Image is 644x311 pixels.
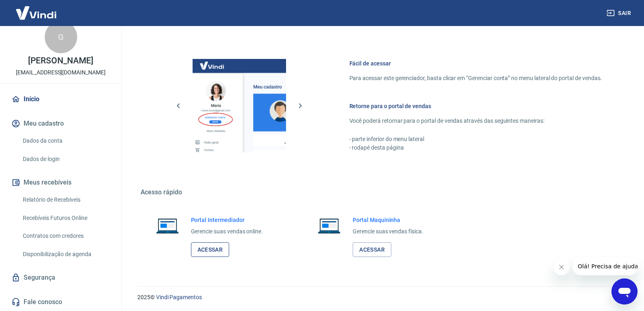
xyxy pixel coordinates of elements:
a: Início [10,90,112,108]
div: G [45,21,77,53]
img: Imagem da dashboard mostrando o botão de gerenciar conta na sidebar no lado esquerdo [193,59,286,152]
a: Segurança [10,269,112,287]
p: Você poderá retornar para o portal de vendas através das seguintes maneiras: [349,117,602,125]
p: - rodapé desta página [349,144,602,152]
p: Para acessar este gerenciador, basta clicar em “Gerenciar conta” no menu lateral do portal de ven... [349,74,602,83]
iframe: Botão para abrir a janela de mensagens [611,278,637,304]
h6: Portal Intermediador [191,216,263,224]
img: Imagem de um notebook aberto [150,216,184,235]
button: Sair [605,6,634,21]
p: [EMAIL_ADDRESS][DOMAIN_NAME] [16,68,106,77]
iframe: Fechar mensagem [553,259,570,275]
a: Relatório de Recebíveis [20,191,112,208]
h6: Fácil de acessar [349,59,602,67]
a: Recebíveis Futuros Online [20,210,112,226]
span: Olá! Precisa de ajuda? [5,6,68,12]
p: 2025 © [137,293,624,302]
iframe: Mensagem da empresa [573,257,637,275]
a: Acessar [353,242,391,257]
a: Disponibilização de agenda [20,246,112,263]
button: Meu cadastro [10,115,112,133]
img: Vindi [10,0,63,25]
p: Gerencie suas vendas online. [191,227,263,236]
h6: Retorne para o portal de vendas [349,102,602,110]
a: Contratos com credores [20,228,112,244]
a: Dados de login [20,151,112,167]
a: Fale conosco [10,293,112,311]
img: Imagem de um notebook aberto [312,216,346,235]
h6: Portal Maquininha [353,216,423,224]
p: [PERSON_NAME] [28,57,93,65]
p: Gerencie suas vendas física. [353,227,423,236]
a: Dados da conta [20,133,112,149]
a: Acessar [191,242,230,257]
h5: Acesso rápido [141,188,622,196]
button: Meus recebíveis [10,174,112,191]
p: - parte inferior do menu lateral [349,135,602,144]
a: Vindi Pagamentos [156,294,202,300]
